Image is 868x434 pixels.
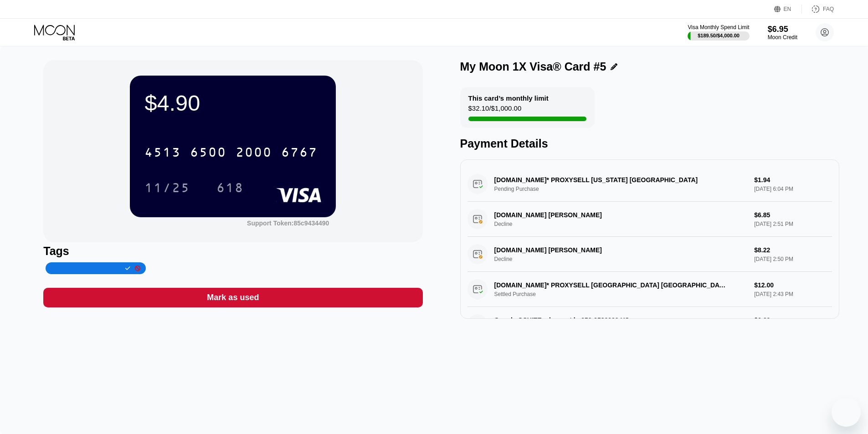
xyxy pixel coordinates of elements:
div: Tags [43,245,422,258]
div: Payment Details [460,137,839,150]
div: Moon Credit [768,34,797,41]
div: Support Token: 85c9434490 [247,220,329,227]
div: 618 [216,182,244,196]
div: $32.10 / $1,000.00 [468,104,522,117]
div: FAQ [802,5,834,14]
div: $189.50 / $4,000.00 [698,33,740,38]
div: 6500 [190,146,226,161]
div: 4513650020006767 [139,141,323,163]
iframe: Button to launch messaging window [832,398,861,427]
div: EN [774,5,802,14]
div: Mark as used [43,288,422,307]
div: 11/25 [138,176,197,199]
div: 4513 [144,146,181,161]
div: $4.90 [144,90,321,116]
div: Mark as used [207,292,259,303]
div: My Moon 1X Visa® Card #5 [460,60,606,73]
div: EN [784,6,791,12]
div: 11/25 [144,182,190,196]
div: Support Token:85c9434490 [247,220,329,227]
div: Visa Monthly Spend Limit [688,24,749,31]
div: This card’s monthly limit [468,94,549,102]
div: $6.95 [768,25,797,34]
div: Visa Monthly Spend Limit$189.50/$4,000.00 [688,24,749,41]
div: 618 [210,176,251,199]
div: 6767 [281,146,318,161]
div: $6.95Moon Credit [768,25,797,41]
div: 2000 [236,146,272,161]
div: FAQ [823,6,834,12]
